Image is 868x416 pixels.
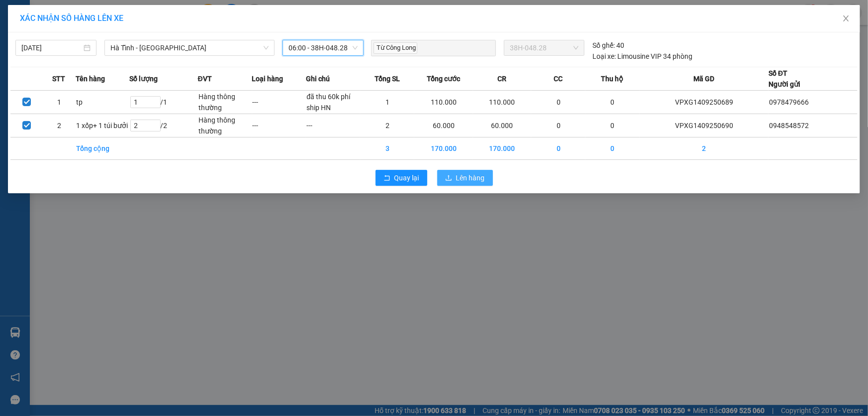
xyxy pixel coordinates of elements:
div: Số ĐT Người gửi [769,68,800,90]
td: 170.000 [473,138,532,160]
td: --- [252,114,306,138]
span: Tổng cước [427,73,460,84]
td: 1 [360,91,414,114]
input: 14/09/2025 [21,42,82,53]
td: 110.000 [473,91,532,114]
td: VPXG1409250689 [640,91,769,114]
span: down [263,45,269,51]
td: 0 [531,138,585,160]
span: ĐVT [198,73,212,84]
li: Hotline: 1900252555 [93,37,416,49]
td: 0 [531,114,585,138]
td: / 2 [130,114,198,138]
span: Số lượng [130,73,158,84]
td: 110.000 [414,91,473,114]
span: 0978479666 [769,98,809,106]
span: Loại hàng [252,73,284,84]
span: Từ Công Long [374,42,417,54]
td: Hàng thông thường [198,114,252,138]
td: 1 [43,91,75,114]
span: Tên hàng [76,73,105,84]
span: STT [52,73,65,84]
span: Thu hộ [601,73,624,84]
td: 1 xốp+ 1 túi bưởi [76,114,130,138]
li: Cổ Đạm, xã [GEOGRAPHIC_DATA], [GEOGRAPHIC_DATA] [93,24,416,37]
span: CC [554,73,563,84]
img: logo.jpg [12,12,62,62]
td: / 1 [130,91,198,114]
span: Lên hàng [456,172,485,183]
td: 2 [360,114,414,138]
div: Limousine VIP 34 phòng [592,51,692,62]
td: --- [306,114,360,138]
span: 0948548572 [769,122,809,130]
button: uploadLên hàng [437,170,493,186]
span: close [842,14,850,22]
td: 0 [585,91,640,114]
td: tp [76,91,130,114]
span: Ghi chú [306,73,330,84]
span: Mã GD [693,73,714,84]
td: 0 [585,114,640,138]
span: 06:00 - 38H-048.28 [289,40,358,55]
td: 3 [360,138,414,160]
td: 2 [43,114,75,138]
span: rollback [384,174,390,182]
span: Số ghế: [592,40,615,51]
span: Quay lại [394,172,419,183]
b: GỬI : VP [GEOGRAPHIC_DATA] [12,72,148,106]
button: Close [832,5,860,33]
td: 0 [585,138,640,160]
td: --- [252,91,306,114]
td: 2 [640,138,769,160]
span: Tổng SL [375,73,400,84]
td: Hàng thông thường [198,91,252,114]
span: upload [445,174,452,182]
td: 0 [531,91,585,114]
td: 60.000 [473,114,532,138]
td: 170.000 [414,138,473,160]
td: VPXG1409250690 [640,114,769,138]
td: đã thu 60k phí ship HN [306,91,360,114]
td: Tổng cộng [76,138,130,160]
span: Loại xe: [592,51,616,62]
span: 38H-048.28 [510,40,579,55]
span: Hà Tĩnh - Hà Nội [110,40,269,55]
button: rollbackQuay lại [376,170,427,186]
span: CR [497,73,506,84]
span: XÁC NHẬN SỐ HÀNG LÊN XE [20,13,123,23]
div: 40 [592,40,624,51]
td: 60.000 [414,114,473,138]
